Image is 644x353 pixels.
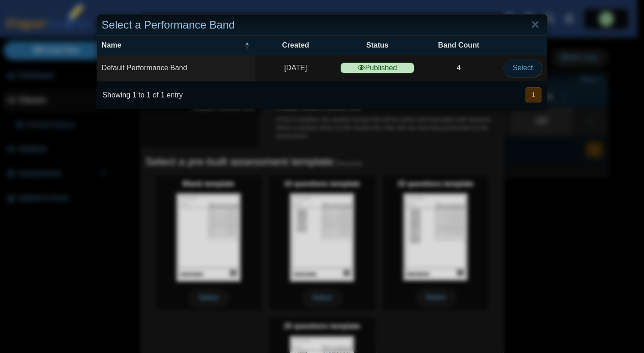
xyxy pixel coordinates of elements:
[97,82,183,109] div: Showing 1 to 1 of 1 entry
[102,41,122,49] span: Name
[97,55,255,81] td: Default Performance Band
[284,64,307,72] time: Oct 12, 2023 at 9:04 PM
[366,41,388,49] span: Status
[528,17,542,33] a: Close
[525,87,541,102] nav: pagination
[526,87,541,102] button: 1
[503,59,542,77] button: Select
[438,41,479,49] span: Band Count
[340,63,414,73] span: Published
[419,55,499,81] td: 4
[282,41,310,49] span: Created
[97,15,547,36] div: Select a Performance Band
[513,64,533,72] span: Select
[244,36,250,55] span: Name : Activate to invert sorting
